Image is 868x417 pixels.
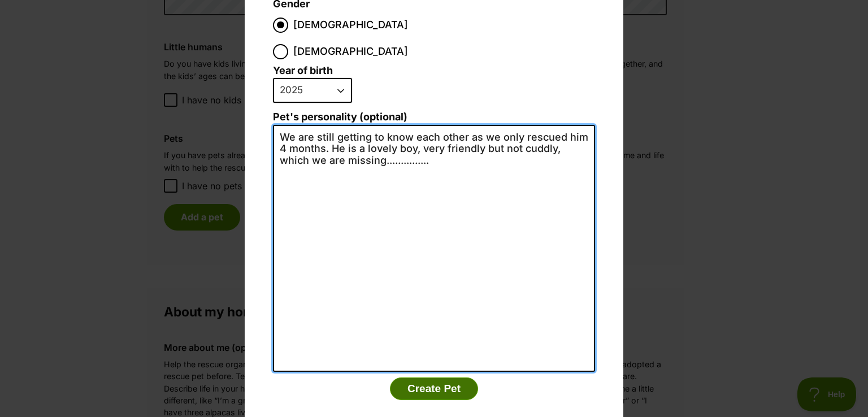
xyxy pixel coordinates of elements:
[293,18,408,33] span: [DEMOGRAPHIC_DATA]
[273,111,595,123] label: Pet's personality (optional)
[390,377,478,400] button: Create Pet
[273,65,333,77] label: Year of birth
[293,44,408,59] span: [DEMOGRAPHIC_DATA]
